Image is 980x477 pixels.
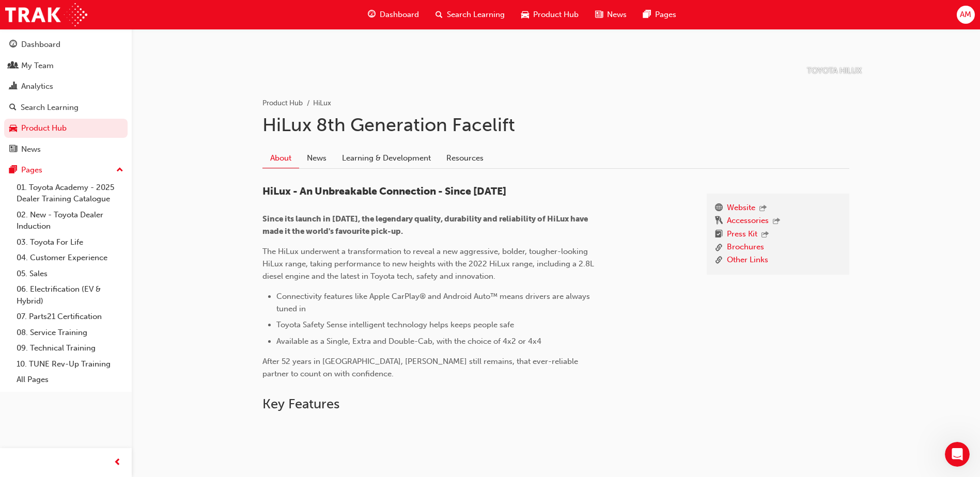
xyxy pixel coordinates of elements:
span: search-icon [435,8,443,21]
li: HiLux [313,98,331,109]
span: Dashboard [380,9,419,21]
a: News [299,148,334,168]
a: pages-iconPages [635,4,685,25]
span: Search Learning [447,9,505,21]
a: Product Hub [262,99,303,107]
a: car-iconProduct Hub [513,4,587,25]
a: news-iconNews [587,4,635,25]
span: pages-icon [9,166,17,175]
span: HiLux - An Unbreakable Connection - Since [DATE] [262,185,506,197]
a: 07. Parts21 Certification [12,309,128,325]
button: DashboardMy TeamAnalyticsSearch LearningProduct HubNews [4,33,128,161]
button: AM [957,6,975,24]
h1: HiLux 8th Generation Facelift [262,114,849,136]
a: Search Learning [4,98,128,117]
a: 04. Customer Experience [12,250,128,266]
a: Press Kit [727,228,757,242]
span: Pages [655,9,676,21]
p: TOYOTA HILUX [807,65,862,77]
a: search-iconSearch Learning [427,4,513,25]
a: 06. Electrification (EV & Hybrid) [12,281,128,309]
a: All Pages [12,372,128,388]
img: Trak [5,3,87,26]
h2: Key Features [262,396,849,412]
a: guage-iconDashboard [360,4,427,25]
span: up-icon [116,164,123,177]
span: outbound-icon [761,231,769,240]
div: Search Learning [21,102,79,114]
span: outbound-icon [773,217,780,226]
a: 02. New - Toyota Dealer Induction [12,207,128,234]
a: Product Hub [4,119,128,138]
span: news-icon [9,145,17,154]
span: booktick-icon [715,228,723,242]
div: Analytics [21,81,53,92]
span: car-icon [9,124,17,133]
a: Other Links [727,254,768,267]
button: Pages [4,161,128,180]
span: link-icon [715,241,723,254]
a: 10. TUNE Rev-Up Training [12,356,128,372]
span: news-icon [595,8,603,21]
span: Available as a Single, Extra and Double-Cab, with the choice of 4x2 or 4x4 [276,337,541,346]
span: car-icon [521,8,529,21]
a: 05. Sales [12,266,128,282]
span: Connectivity features like Apple CarPlay® and Android Auto™ means drivers are always tuned in [276,292,592,313]
a: Dashboard [4,35,128,54]
span: www-icon [715,202,723,215]
span: outbound-icon [759,204,767,213]
span: guage-icon [368,8,376,21]
span: Toyota Safety Sense intelligent technology helps keeps people safe [276,320,514,329]
a: Learning & Development [334,148,439,168]
div: Pages [21,164,42,176]
span: people-icon [9,61,17,71]
a: Accessories [727,215,769,228]
div: Dashboard [21,39,60,51]
span: After 52 years in [GEOGRAPHIC_DATA], [PERSON_NAME] still remains, that ever-reliable partner to c... [262,357,580,378]
a: Resources [439,148,491,168]
div: News [21,144,41,155]
span: guage-icon [9,40,17,50]
span: chart-icon [9,82,17,91]
span: AM [960,9,971,21]
div: My Team [21,60,54,72]
span: The HiLux underwent a transformation to reveal a new aggressive, bolder, tougher-looking HiLux ra... [262,247,596,281]
iframe: Intercom live chat [945,442,970,467]
span: link-icon [715,254,723,267]
a: 09. Technical Training [12,340,128,356]
a: News [4,140,128,159]
span: News [607,9,627,21]
span: prev-icon [114,456,121,469]
a: Brochures [727,241,764,254]
a: Website [727,202,755,215]
span: keys-icon [715,215,723,228]
span: Since its launch in [DATE], the legendary quality, durability and reliability of HiLux have made ... [262,214,589,236]
a: 08. Service Training [12,325,128,341]
a: About [262,148,299,168]
a: Analytics [4,77,128,96]
span: pages-icon [643,8,651,21]
a: 03. Toyota For Life [12,234,128,250]
span: search-icon [9,103,17,113]
span: Product Hub [533,9,579,21]
a: 01. Toyota Academy - 2025 Dealer Training Catalogue [12,180,128,207]
a: My Team [4,56,128,75]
